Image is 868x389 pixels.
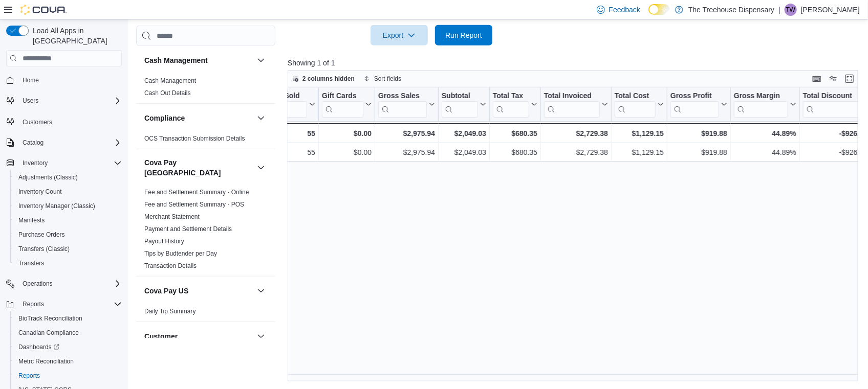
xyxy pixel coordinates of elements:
[14,214,122,226] span: Manifests
[144,286,188,296] h3: Cova Pay US
[14,257,122,269] span: Transfers
[144,225,232,233] a: Payment and Settlement Details
[18,357,74,365] span: Metrc Reconciliation
[10,242,126,256] button: Transfers (Classic)
[374,75,401,83] span: Sort fields
[14,327,122,339] span: Canadian Compliance
[14,243,74,255] a: Transfers (Classic)
[803,127,867,140] div: -$926.91
[144,89,191,97] span: Cash Out Details
[18,74,43,86] a: Home
[2,73,126,87] button: Home
[14,200,99,212] a: Inventory Manager (Classic)
[18,259,44,267] span: Transfers
[136,132,275,149] div: Compliance
[2,156,126,170] button: Inventory
[23,76,39,84] span: Home
[10,170,126,185] button: Adjustments (Classic)
[18,314,82,323] span: BioTrack Reconciliation
[144,262,197,269] a: Transaction Details
[2,277,126,291] button: Operations
[14,200,122,212] span: Inventory Manager (Classic)
[255,330,267,342] button: Customer
[18,298,122,310] span: Reports
[144,238,184,245] a: Payout History
[271,127,315,140] div: 55
[2,297,126,311] button: Reports
[288,58,864,68] p: Showing 1 of 1
[144,308,196,315] a: Daily Tip Summary
[18,216,45,224] span: Manifests
[144,200,244,209] span: Fee and Settlement Summary - POS
[786,4,796,16] span: TW
[14,228,122,241] span: Purchase Orders
[18,278,122,290] span: Operations
[10,326,126,340] button: Canadian Compliance
[778,4,780,16] p: |
[136,186,275,276] div: Cova Pay [GEOGRAPHIC_DATA]
[144,55,208,65] h3: Cash Management
[10,199,126,213] button: Inventory Manager (Classic)
[785,4,797,16] div: Tina Wilkins
[648,4,670,15] input: Dark Mode
[20,5,67,15] img: Cova
[360,73,405,85] button: Sort fields
[2,114,126,129] button: Customers
[377,25,422,45] span: Export
[10,354,126,369] button: Metrc Reconciliation
[14,370,44,382] a: Reports
[18,278,57,290] button: Operations
[801,4,860,16] p: [PERSON_NAME]
[144,213,200,220] a: Merchant Statement
[144,89,191,97] a: Cash Out Details
[144,188,249,196] span: Fee and Settlement Summary - Online
[144,307,196,315] span: Daily Tip Summary
[10,369,126,383] button: Reports
[734,127,796,140] div: 44.89%
[144,157,253,178] button: Cova Pay [GEOGRAPHIC_DATA]
[14,355,78,368] a: Metrc Reconciliation
[18,188,62,196] span: Inventory Count
[18,115,122,128] span: Customers
[18,173,78,181] span: Adjustments (Classic)
[14,312,86,325] a: BioTrack Reconciliation
[14,355,122,368] span: Metrc Reconciliation
[445,30,482,40] span: Run Report
[23,280,53,288] span: Operations
[144,331,178,341] h3: Customer
[14,312,122,325] span: BioTrack Reconciliation
[255,54,267,66] button: Cash Management
[2,135,126,150] button: Catalog
[14,228,69,241] a: Purchase Orders
[144,201,244,208] a: Fee and Settlement Summary - POS
[14,186,122,198] span: Inventory Count
[18,136,122,149] span: Catalog
[10,340,126,354] a: Dashboards
[255,112,267,124] button: Compliance
[288,73,359,85] button: 2 columns hidden
[18,116,56,128] a: Customers
[18,329,79,337] span: Canadian Compliance
[144,250,217,257] a: Tips by Budtender per Day
[144,55,253,65] button: Cash Management
[144,77,196,84] a: Cash Management
[18,95,42,107] button: Users
[23,139,44,147] span: Catalog
[670,127,727,140] div: $919.88
[136,75,275,103] div: Cash Management
[10,213,126,227] button: Manifests
[144,134,245,143] span: OCS Transaction Submission Details
[688,4,774,16] p: The Treehouse Dispensary
[493,127,537,140] div: $680.35
[23,300,44,308] span: Reports
[144,189,249,196] a: Fee and Settlement Summary - Online
[442,127,486,140] div: $2,049.03
[144,77,196,85] span: Cash Management
[14,171,82,184] a: Adjustments (Classic)
[23,159,48,167] span: Inventory
[10,311,126,326] button: BioTrack Reconciliation
[615,127,664,140] div: $1,129.15
[18,343,59,351] span: Dashboards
